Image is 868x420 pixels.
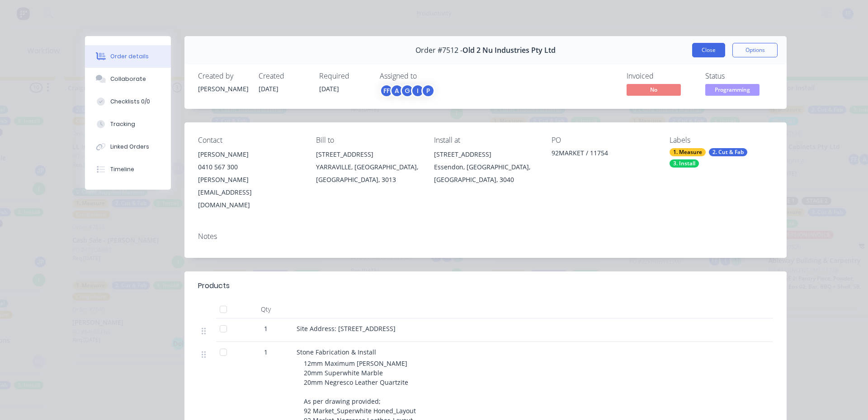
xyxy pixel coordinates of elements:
div: Notes [198,232,773,241]
div: [STREET_ADDRESS]YARRAVILLE, [GEOGRAPHIC_DATA], [GEOGRAPHIC_DATA], 3013 [316,148,420,186]
div: Contact [198,136,302,145]
div: Checklists 0/0 [110,98,150,106]
div: [PERSON_NAME]0410 567 300[PERSON_NAME][EMAIL_ADDRESS][DOMAIN_NAME] [198,148,302,211]
div: PO [552,136,655,145]
button: Close [692,43,725,57]
span: 1 [264,324,268,333]
div: [STREET_ADDRESS]Essendon, [GEOGRAPHIC_DATA], [GEOGRAPHIC_DATA], 3040 [434,148,538,186]
div: Essendon, [GEOGRAPHIC_DATA], [GEOGRAPHIC_DATA], 3040 [434,161,538,186]
button: Tracking [85,113,171,135]
div: Install at [434,136,538,145]
div: Linked Orders [110,143,149,151]
span: Order #7512 - [415,46,462,55]
div: YARRAVILLE, [GEOGRAPHIC_DATA], [GEOGRAPHIC_DATA], 3013 [316,161,420,186]
button: FFAGIP [380,84,435,98]
div: Bill to [316,136,420,145]
button: Options [732,43,778,57]
div: Labels [670,136,773,145]
button: Collaborate [85,68,171,90]
span: [DATE] [319,84,339,93]
div: Status [705,72,773,80]
div: P [421,84,435,98]
button: Programming [705,84,759,98]
div: Products [198,280,230,291]
button: Linked Orders [85,135,171,158]
div: [PERSON_NAME][EMAIL_ADDRESS][DOMAIN_NAME] [198,173,302,211]
div: Tracking [110,120,135,128]
button: Checklists 0/0 [85,90,171,113]
div: Collaborate [110,75,146,83]
div: Invoiced [627,72,694,80]
span: No [627,84,681,95]
div: Assigned to [380,72,470,80]
span: 1 [264,347,268,357]
div: Order details [110,52,149,61]
div: A [390,84,404,98]
div: 2. Cut & Fab [709,148,747,156]
div: 92MARKET / 11754 [552,148,655,161]
div: Created by [198,72,248,80]
div: 0410 567 300 [198,161,302,173]
span: Old 2 Nu Industries Pty Ltd [462,46,556,55]
span: Site Address: [STREET_ADDRESS] [297,324,396,333]
div: G [401,84,414,98]
span: [DATE] [259,84,278,93]
div: [STREET_ADDRESS] [316,148,420,161]
div: Qty [239,300,293,318]
span: Stone Fabrication & Install [297,348,376,356]
div: [PERSON_NAME] [198,148,302,161]
div: 1. Measure [670,148,706,156]
div: [PERSON_NAME] [198,84,248,93]
div: Timeline [110,165,134,173]
div: 3. Install [670,159,699,168]
div: FF [380,84,393,98]
div: Required [319,72,369,80]
span: Programming [705,84,759,95]
div: [STREET_ADDRESS] [434,148,538,161]
div: I [411,84,425,98]
button: Order details [85,45,171,68]
button: Timeline [85,158,171,181]
div: Created [259,72,308,80]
